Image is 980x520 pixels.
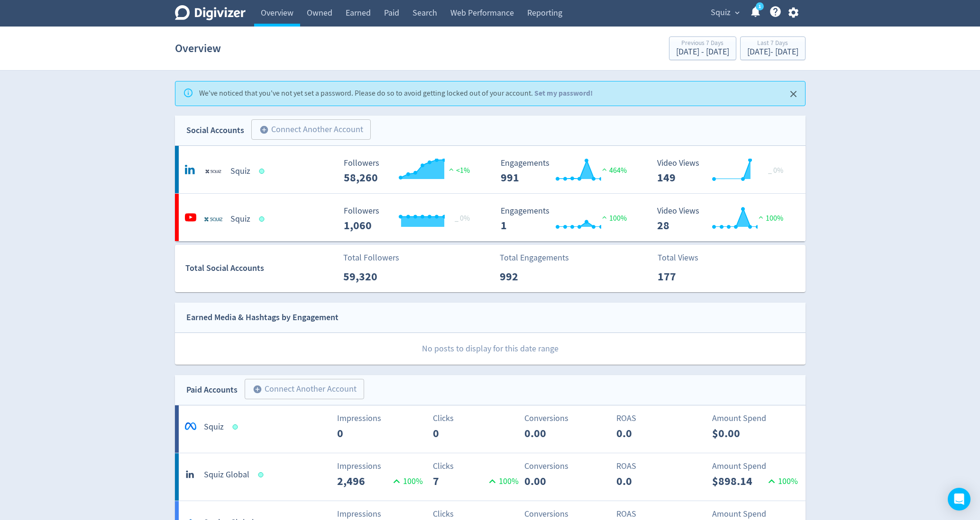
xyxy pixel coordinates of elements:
p: ROAS [616,460,702,473]
p: Impressions [337,460,423,473]
svg: Video Views 149 [652,159,795,184]
p: Conversions [524,460,610,473]
p: No posts to display for this date range [175,333,806,365]
button: Previous 7 Days[DATE] - [DATE] [669,36,736,60]
img: positive-performance.svg [447,166,456,173]
div: Earned Media & Hashtags by Engagement [186,311,339,324]
svg: Followers --- [339,206,481,232]
div: Previous 7 Days [676,40,729,48]
span: add_circle [253,385,262,394]
p: Clicks [433,460,519,473]
button: Squiz [707,5,742,20]
p: Total Engagements [500,251,569,264]
a: Connect Another Account [238,380,364,400]
img: positive-performance.svg [756,214,766,221]
a: Squiz GlobalImpressions2,496100%Clicks7100%Conversions0.00ROAS0.0Amount Spend$898.14100% [175,453,806,501]
img: Squiz undefined [204,162,223,181]
button: Last 7 Days[DATE]- [DATE] [740,36,806,60]
div: [DATE] - [DATE] [747,48,798,56]
p: 0.00 [524,425,579,442]
p: 992 [500,268,554,285]
a: Set my password! [534,88,593,98]
svg: Video Views 28 [652,206,795,232]
p: Impressions [337,412,423,425]
svg: linkedin [185,467,196,479]
div: Total Social Accounts [185,261,337,275]
p: 0.0 [616,425,671,442]
p: 59,320 [343,268,398,285]
span: _ 0% [768,166,783,175]
img: positive-performance.svg [600,214,609,221]
h5: Squiz Global [204,469,249,481]
button: Close [786,86,801,102]
p: 100 % [765,475,798,488]
p: 177 [658,268,712,285]
p: Total Followers [343,251,399,264]
svg: Engagements 991 [496,159,638,184]
a: Connect Another Account [244,121,371,140]
a: 1 [756,2,764,10]
div: Open Intercom Messenger [948,488,971,511]
h5: Squiz [230,214,250,225]
div: [DATE] - [DATE] [676,48,729,56]
span: Data last synced: 26 Sep 2025, 10:01am (AEST) [232,424,240,430]
div: We've noticed that you've not yet set a password. Please do so to avoid getting locked out of you... [199,84,593,103]
p: $898.14 [712,473,765,490]
span: Data last synced: 26 Sep 2025, 12:02pm (AEST) [259,216,267,222]
h5: Squiz [204,421,224,433]
span: <1% [447,166,470,175]
p: 100 % [486,475,519,488]
span: 100% [600,214,627,223]
p: 7 [433,473,486,490]
a: *SquizImpressions0Clicks0Conversions0.00ROAS0.0Amount Spend$0.00 [175,405,806,453]
p: 0 [337,425,392,442]
a: Squiz undefinedSquiz Followers --- _ 0% Followers 1,060 Engagements 1 Engagements 1 100% Video Vi... [175,194,806,241]
span: 464% [600,166,627,175]
p: 2,496 [337,473,390,490]
span: Data last synced: 26 Sep 2025, 12:02am (AEST) [259,169,267,174]
span: Data last synced: 26 Sep 2025, 12:01pm (AEST) [258,472,266,477]
p: Clicks [433,412,519,425]
span: 100% [756,214,783,223]
p: 0.0 [616,473,671,490]
img: Squiz undefined [204,210,223,229]
h5: Squiz [230,166,250,177]
span: Squiz [711,5,731,20]
p: Total Views [658,251,712,264]
span: expand_more [733,9,742,17]
div: Paid Accounts [186,383,238,397]
span: add_circle [259,125,269,134]
svg: Engagements 1 [496,206,638,232]
a: Squiz undefinedSquiz Followers --- Followers 58,260 <1% Engagements 991 Engagements 991 464% Vide... [175,146,806,193]
svg: Followers --- [339,159,481,184]
p: 0.00 [524,473,579,490]
p: ROAS [616,412,702,425]
div: Last 7 Days [747,40,798,48]
span: _ 0% [455,214,470,223]
p: $0.00 [712,425,767,442]
img: positive-performance.svg [600,166,609,173]
h1: Overview [175,33,221,63]
div: Social Accounts [186,124,244,137]
p: Amount Spend [712,460,798,473]
text: 1 [758,3,760,10]
p: 0 [433,425,487,442]
button: Connect Another Account [245,379,364,400]
p: Conversions [524,412,610,425]
p: Amount Spend [712,412,798,425]
button: Connect Another Account [251,119,371,140]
